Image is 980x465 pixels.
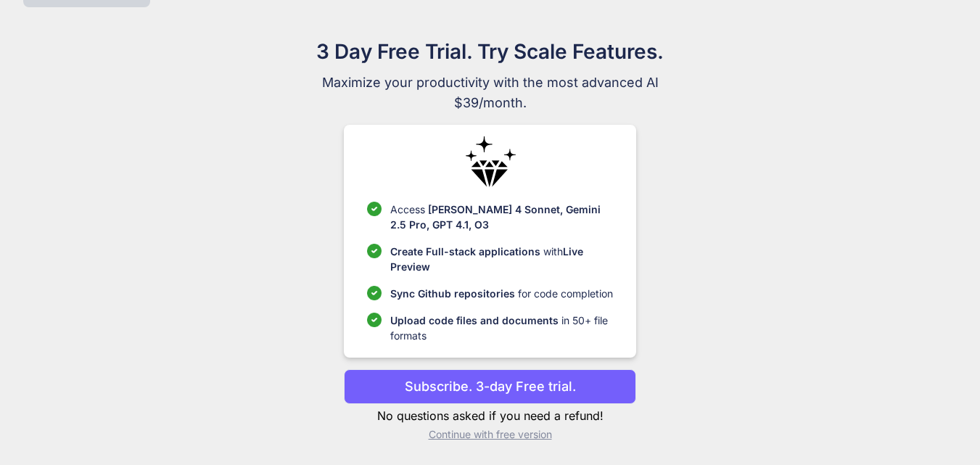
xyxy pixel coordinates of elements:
[344,369,636,404] button: Subscribe. 3-day Free trial.
[367,286,382,300] img: checklist
[247,73,734,93] span: Maximize your productivity with the most advanced AI
[405,376,576,396] p: Subscribe. 3-day Free trial.
[390,245,543,258] span: Create Full-stack applications
[390,244,613,274] p: with
[344,427,636,442] p: Continue with free version
[390,286,613,301] p: for code completion
[390,287,515,300] span: Sync Github repositories
[344,407,636,424] p: No questions asked if you need a refund!
[367,202,382,216] img: checklist
[390,313,613,343] p: in 50+ file formats
[367,313,382,327] img: checklist
[390,202,613,232] p: Access
[390,314,559,326] span: Upload code files and documents
[367,244,382,258] img: checklist
[390,203,601,231] span: [PERSON_NAME] 4 Sonnet, Gemini 2.5 Pro, GPT 4.1, O3
[247,93,734,113] span: $39/month.
[247,36,734,67] h1: 3 Day Free Trial. Try Scale Features.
